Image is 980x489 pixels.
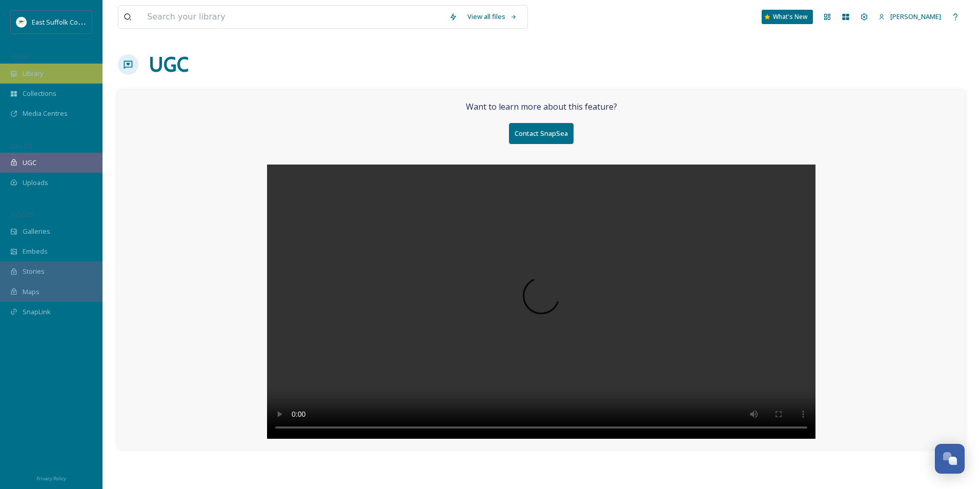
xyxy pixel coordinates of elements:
[32,17,92,27] span: East Suffolk Council
[10,53,28,60] span: MEDIA
[935,444,965,474] button: Open Chat
[466,100,617,113] span: Want to learn more about this feature?
[23,227,50,236] span: Galleries
[23,287,39,297] span: Maps
[142,6,444,28] input: Search your library
[762,10,813,24] a: What's New
[462,7,522,27] a: View all files
[23,267,45,276] span: Stories
[23,307,51,317] span: SnapLink
[36,475,66,482] span: Privacy Policy
[873,7,946,27] a: [PERSON_NAME]
[23,69,43,78] span: Library
[10,211,34,218] span: WIDGETS
[23,178,48,188] span: Uploads
[36,472,66,484] a: Privacy Policy
[23,89,56,98] span: Collections
[10,142,32,150] span: COLLECT
[890,12,941,21] span: [PERSON_NAME]
[149,49,189,80] a: UGC
[509,123,574,144] button: Contact SnapSea
[23,247,48,256] span: Embeds
[23,109,68,118] span: Media Centres
[16,17,27,27] img: ESC%20Logo.png
[23,158,36,168] span: UGC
